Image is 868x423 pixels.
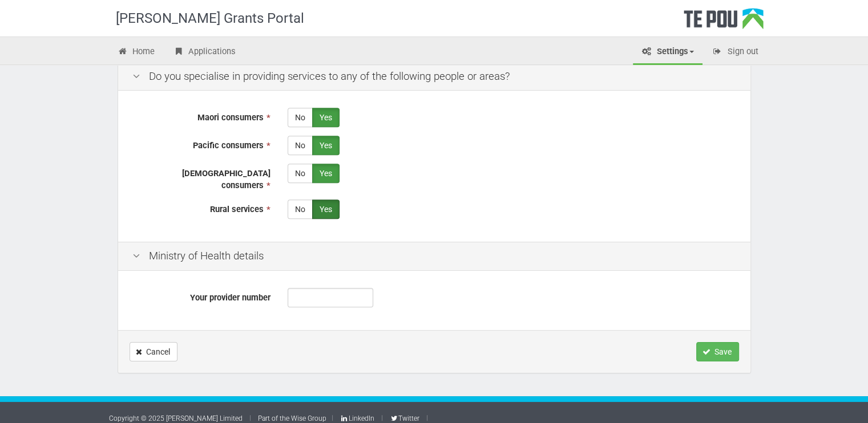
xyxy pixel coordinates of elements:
span: Pacific consumers [193,140,264,151]
label: No [288,200,313,219]
a: Applications [164,40,244,65]
label: Yes [312,108,340,127]
a: Twitter [390,414,419,422]
a: Settings [633,40,703,65]
label: Yes [312,200,340,219]
span: Rural services [210,204,264,214]
a: Home [109,40,164,65]
span: Maori consumers [197,112,264,123]
label: No [288,108,313,127]
div: Do you specialise in providing services to any of the following people or areas? [118,62,750,91]
label: No [288,164,313,183]
div: Te Pou Logo [684,8,764,36]
a: Cancel [130,342,177,361]
a: Copyright © 2025 [PERSON_NAME] Limited [109,414,243,422]
span: Your provider number [190,292,271,303]
div: Ministry of Health details [118,242,750,271]
a: Part of the Wise Group [258,414,326,422]
a: Sign out [704,40,767,65]
a: LinkedIn [340,414,374,422]
button: Save [696,342,739,361]
label: No [288,136,313,155]
span: [DEMOGRAPHIC_DATA] consumers [182,168,271,190]
label: Yes [312,164,340,183]
label: Yes [312,136,340,155]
